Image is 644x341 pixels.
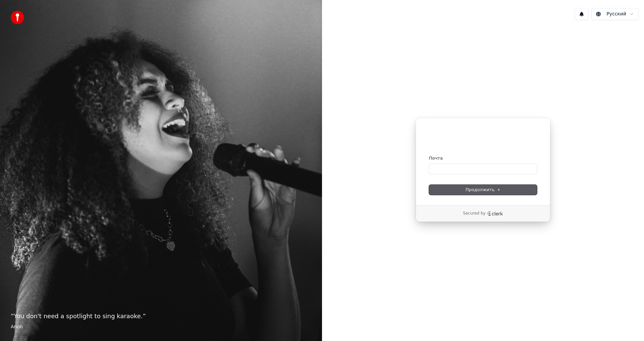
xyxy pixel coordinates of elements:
img: youka [11,11,24,24]
a: Clerk logo [487,211,503,216]
label: Почта [429,155,443,161]
footer: Anon [11,324,311,330]
p: Secured by [463,211,485,216]
button: Продолжить [429,185,537,195]
span: Продолжить [466,187,501,193]
p: “ You don't need a spotlight to sing karaoke. ” [11,311,311,321]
